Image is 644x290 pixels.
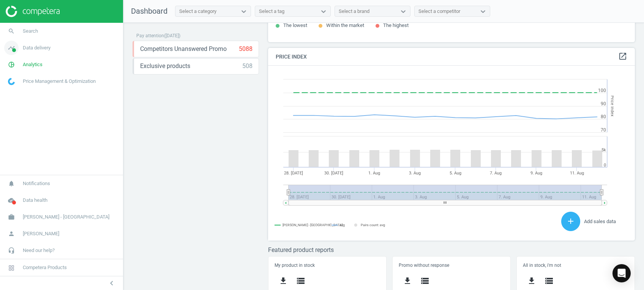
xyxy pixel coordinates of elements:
i: headset_mic [4,243,19,258]
div: Select a brand [339,8,369,15]
i: person [4,227,19,241]
i: storage [545,276,554,285]
tspan: avg [339,223,345,227]
span: The highest [383,22,409,28]
button: storage [292,272,309,290]
div: Select a competitor [418,8,460,15]
tspan: Price Index [610,95,615,116]
text: 5k [601,147,606,152]
span: [PERSON_NAME] [23,230,59,237]
h5: Promo without response [399,263,504,268]
button: get_app [399,272,416,290]
h3: Featured product reports [268,246,635,254]
span: ( [DATE] ) [164,33,180,38]
button: storage [416,272,434,290]
tspan: 11. Aug [570,171,584,176]
i: get_app [527,276,536,285]
span: Data delivery [23,44,51,51]
i: add [566,217,575,226]
button: chevron_left [102,278,121,288]
i: get_app [403,276,412,285]
span: Add sales data [584,219,616,224]
i: cloud_done [4,193,19,208]
tspan: 28. [DATE] [284,171,303,176]
span: Pay attention [136,33,164,38]
span: Need our help? [23,247,55,254]
tspan: 3. Aug [409,171,421,176]
span: [PERSON_NAME] - [GEOGRAPHIC_DATA] [23,214,109,220]
span: Competitors Unanswered Promo [140,45,227,53]
i: pie_chart_outlined [4,57,19,72]
i: storage [420,276,429,285]
text: 100 [598,88,606,93]
span: Search [23,28,38,35]
span: Price Management & Optimization [23,78,96,85]
i: work [4,210,19,224]
div: Select a tag [259,8,284,15]
span: Analytics [23,61,43,68]
text: 70 [601,127,606,133]
span: Data health [23,197,47,204]
button: get_app [275,272,292,290]
span: Exclusive products [140,62,190,70]
i: storage [296,276,305,285]
i: notifications [4,176,19,191]
img: ajHJNr6hYgQAAAAASUVORK5CYII= [6,6,60,17]
tspan: 9. Aug [530,171,542,176]
img: wGWNvw8QSZomAAAAABJRU5ErkJggg== [8,78,15,85]
h5: My product in stock [275,263,380,268]
h4: Price Index [268,48,635,66]
span: Competera Products [23,264,67,271]
button: storage [540,272,558,290]
span: Notifications [23,180,50,187]
i: get_app [279,276,288,285]
span: Within the market [326,22,364,28]
button: get_app [523,272,540,290]
span: Dashboard [131,6,167,16]
tspan: Pairs count: avg [361,223,385,227]
tspan: 1. Aug [368,171,380,176]
div: 5088 [239,45,253,53]
i: chevron_left [107,279,116,288]
div: 508 [242,62,253,70]
tspan: [PERSON_NAME] - [GEOGRAPHIC_DATA] [283,223,343,227]
button: add [561,212,580,231]
text: 0 [604,163,606,168]
tspan: 30. [DATE] [324,171,343,176]
div: Select a category [179,8,216,15]
i: open_in_new [618,52,627,61]
h5: All in stock, i'm not [523,263,628,268]
div: Open Intercom Messenger [612,264,631,282]
span: The lowest [283,22,307,28]
text: 80 [601,114,606,119]
tspan: 5. Aug [450,171,461,176]
i: search [4,24,19,38]
tspan: 7. Aug [490,171,502,176]
i: timeline [4,41,19,55]
text: 90 [601,101,606,106]
a: open_in_new [618,52,627,62]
